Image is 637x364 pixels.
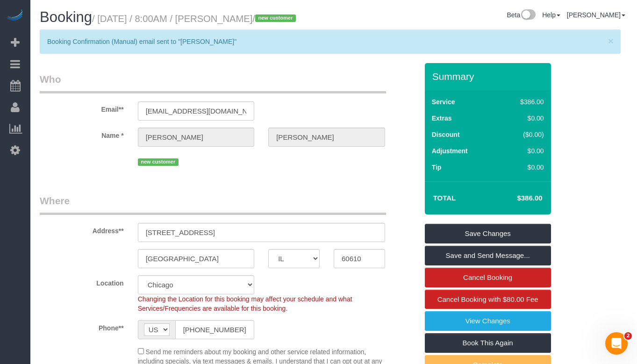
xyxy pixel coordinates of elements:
button: Close [608,36,614,46]
img: Automaid Logo [6,9,24,22]
label: Adjustment [432,146,468,156]
a: Cancel Booking [425,268,551,287]
span: new customer [255,14,296,22]
div: ($0.00) [501,130,544,139]
span: × [608,36,614,46]
a: View Changes [425,311,551,331]
strong: Total [433,194,456,202]
div: $386.00 [501,97,544,107]
input: Zip Code** [334,249,385,268]
a: Beta [507,11,536,19]
label: Name * [33,128,131,140]
iframe: Intercom live chat [605,332,628,355]
input: First Name** [138,128,255,147]
a: Help [542,11,560,19]
a: Save Changes [425,224,551,243]
div: $0.00 [501,146,544,156]
a: [PERSON_NAME] [567,11,625,19]
label: Location [33,275,131,288]
span: new customer [138,158,179,166]
a: Book This Again [425,333,551,353]
span: Cancel Booking with $80.00 Fee [437,295,538,303]
span: Booking [40,9,92,25]
div: $0.00 [501,163,544,172]
label: Discount [432,130,460,139]
h4: $386.00 [489,194,542,202]
span: 2 [624,332,632,340]
label: Extras [432,114,452,123]
span: / [252,14,299,24]
img: New interface [520,9,536,21]
label: Tip [432,163,442,172]
a: Cancel Booking with $80.00 Fee [425,290,551,309]
div: $0.00 [501,114,544,123]
legend: Where [40,194,386,215]
small: / [DATE] / 8:00AM / [PERSON_NAME] [92,14,299,24]
legend: Who [40,72,386,93]
a: Save and Send Message... [425,246,551,265]
span: Changing the Location for this booking may affect your schedule and what Services/Frequencies are... [138,295,352,312]
p: Booking Confirmation (Manual) email sent to "[PERSON_NAME]" [47,37,604,46]
input: Last Name* [268,128,385,147]
h3: Summary [432,71,546,82]
label: Service [432,97,455,107]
